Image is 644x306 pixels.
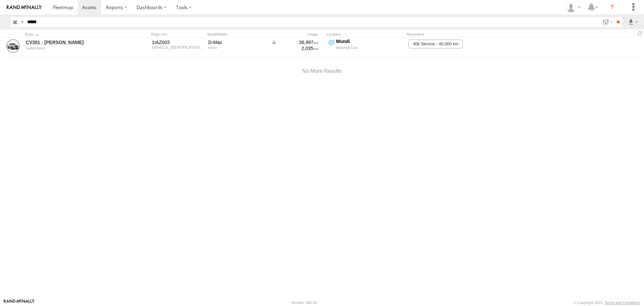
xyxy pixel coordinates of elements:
[151,32,205,37] div: Rego./Vin
[600,17,614,27] label: Search Filter Options
[26,39,118,45] a: CV351 - [PERSON_NAME]
[270,32,324,37] div: Usage
[605,301,640,305] a: Terms and Conditions
[25,32,119,37] div: Click to Sort
[4,299,35,306] a: Visit our Website
[408,40,463,48] span: 40k Service - 40,000 km
[574,301,640,305] div: © Copyright 2025 -
[327,38,404,56] label: Click to View Current Location
[152,39,204,45] div: 1IAZ003
[19,17,25,27] label: Search Query
[607,2,618,13] i: ?
[327,32,404,37] div: Location
[207,32,268,37] div: Model/Make
[271,39,318,45] div: Data from Vehicle CANbus
[6,39,20,53] a: View Asset Details
[26,46,118,50] div: undefined
[208,39,267,45] div: D-Max
[271,45,318,51] div: 2,035
[627,17,639,27] label: Export results as...
[152,45,204,49] div: MPATFS40JPG016434
[407,32,514,37] div: Reminders
[563,2,583,12] div: Hayley Petersen
[336,45,403,50] div: Wormall Civil
[7,5,42,10] img: rand-logo.svg
[208,45,267,49] div: Isuzu
[636,30,644,37] span: Refresh
[336,38,403,44] div: Mundi
[291,301,317,305] div: Version: 306.00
